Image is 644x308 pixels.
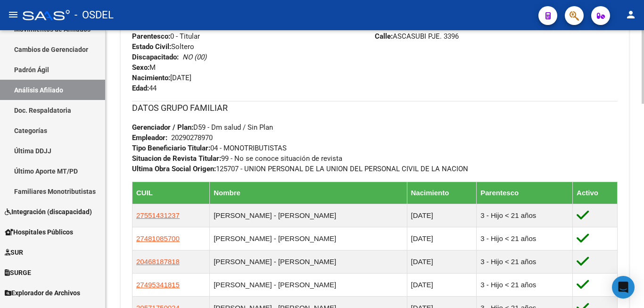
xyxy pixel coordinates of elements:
[5,247,23,258] span: SUR
[407,204,477,227] td: [DATE]
[132,182,210,204] th: CUIL
[132,84,157,92] span: 44
[210,182,407,204] th: Nombre
[136,258,180,266] span: 20468187818
[132,74,170,82] strong: Nacimiento:
[171,133,213,143] div: 20290278970
[407,227,477,250] td: [DATE]
[132,32,200,41] span: 0 - Titular
[8,9,19,20] mat-icon: menu
[210,204,407,227] td: [PERSON_NAME] - [PERSON_NAME]
[132,32,170,41] strong: Parentesco:
[132,63,156,72] span: M
[477,182,573,204] th: Parentesco
[210,250,407,273] td: [PERSON_NAME] - [PERSON_NAME]
[625,9,636,20] mat-icon: person
[132,144,210,152] strong: Tipo Beneficiario Titular:
[210,273,407,296] td: [PERSON_NAME] - [PERSON_NAME]
[132,63,149,72] strong: Sexo:
[5,267,31,278] span: SURGE
[477,273,573,296] td: 3 - Hijo < 21 años
[132,165,468,173] span: 125707 - UNION PERSONAL DE LA UNION DEL PERSONAL CIVIL DE LA NACION
[5,207,92,217] span: Integración (discapacidad)
[182,53,206,61] i: NO (00)
[132,101,618,115] h3: DATOS GRUPO FAMILIAR
[132,42,194,51] span: Soltero
[407,182,477,204] th: Nacimiento
[5,227,73,237] span: Hospitales Públicos
[375,32,393,41] strong: Calle:
[132,123,273,132] span: D59 - Dm salud / Sin Plan
[132,154,221,163] strong: Situacion de Revista Titular:
[375,32,459,41] span: ASCASUBI PJE. 3396
[136,281,180,289] span: 27495341815
[132,165,216,173] strong: Ultima Obra Social Origen:
[132,133,167,142] strong: Empleador:
[612,276,635,299] div: Open Intercom Messenger
[477,227,573,250] td: 3 - Hijo < 21 años
[132,53,179,61] strong: Discapacitado:
[407,273,477,296] td: [DATE]
[132,154,342,163] span: 99 - No se conoce situación de revista
[132,74,191,82] span: [DATE]
[407,250,477,273] td: [DATE]
[477,250,573,273] td: 3 - Hijo < 21 años
[132,144,287,152] span: 04 - MONOTRIBUTISTAS
[74,5,114,25] span: - OSDEL
[136,234,180,242] span: 27481085700
[132,84,149,92] strong: Edad:
[136,211,180,219] span: 27551431237
[210,227,407,250] td: [PERSON_NAME] - [PERSON_NAME]
[573,182,618,204] th: Activo
[5,288,80,298] span: Explorador de Archivos
[132,42,171,51] strong: Estado Civil:
[477,204,573,227] td: 3 - Hijo < 21 años
[132,123,193,132] strong: Gerenciador / Plan:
